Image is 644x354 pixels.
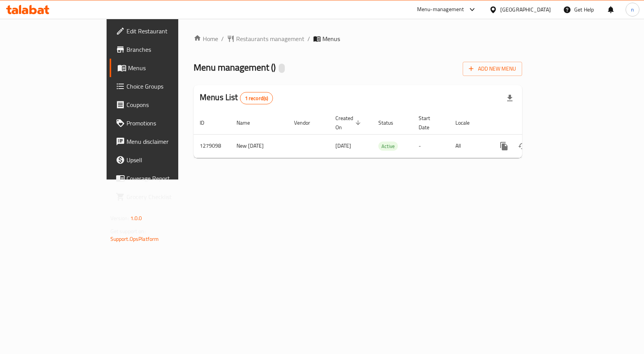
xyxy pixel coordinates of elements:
[194,59,276,76] span: Menu management ( )
[110,226,146,236] span: Get support on:
[469,64,516,74] span: Add New Menu
[110,77,214,95] a: Choice Groups
[463,62,522,76] button: Add New Menu
[455,118,480,127] span: Locale
[419,114,440,132] span: Start Date
[127,45,208,54] span: Branches
[127,119,208,128] span: Promotions
[110,213,129,223] span: Version:
[110,169,214,188] a: Coverage Report
[127,155,208,165] span: Upsell
[110,234,159,244] a: Support.OpsPlatform
[230,134,288,158] td: New [DATE]
[378,118,403,127] span: Status
[449,134,489,158] td: All
[110,132,214,151] a: Menu disclaimer
[128,63,208,72] span: Menus
[127,100,208,109] span: Coupons
[307,34,310,43] li: /
[127,192,208,201] span: Grocery Checklist
[110,114,214,132] a: Promotions
[495,137,513,155] button: more
[130,213,142,223] span: 1.0.0
[110,59,214,77] a: Menus
[335,114,363,132] span: Created On
[110,151,214,169] a: Upsell
[489,111,575,135] th: Actions
[631,5,634,14] span: n
[240,92,273,104] div: Total records count
[127,82,208,91] span: Choice Groups
[240,95,273,102] span: 1 record(s)
[236,34,304,43] span: Restaurants management
[127,174,208,183] span: Coverage Report
[194,34,522,43] nav: breadcrumb
[322,34,340,43] span: Menus
[417,5,464,14] div: Menu-management
[335,141,351,151] span: [DATE]
[110,40,214,59] a: Branches
[237,118,260,127] span: Name
[221,34,224,43] li: /
[500,5,551,14] div: [GEOGRAPHIC_DATA]
[294,118,320,127] span: Vendor
[378,142,398,151] span: Active
[110,22,214,40] a: Edit Restaurant
[501,89,519,107] div: Export file
[110,95,214,114] a: Coupons
[194,111,575,158] table: enhanced table
[200,92,273,104] h2: Menus List
[412,134,449,158] td: -
[378,142,398,151] div: Active
[227,34,304,43] a: Restaurants management
[127,26,208,36] span: Edit Restaurant
[513,137,532,155] button: Change Status
[110,188,214,206] a: Grocery Checklist
[200,118,214,127] span: ID
[127,137,208,146] span: Menu disclaimer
